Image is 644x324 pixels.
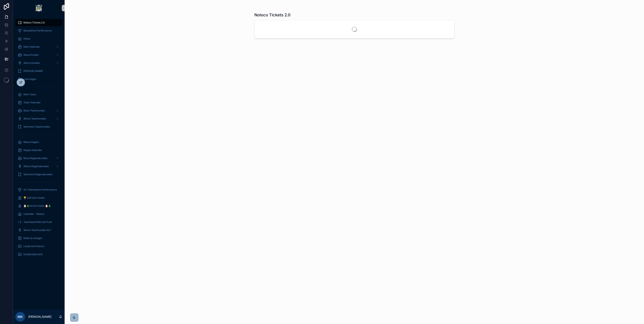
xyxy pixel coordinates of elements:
[15,67,62,75] a: [PERSON_NAME]
[15,202,62,210] a: 🎅🎄Ho Ho Hustle 🎅🎄
[15,19,62,26] a: Noloco Tickets 2.0
[15,155,62,162] a: Neue Regionskunden
[18,314,23,319] span: MK
[23,149,42,152] span: Region Kalender
[15,171,62,178] a: Verlorene Regionskunden
[15,194,62,201] a: 🏆 Self Gen Hustle
[23,212,44,216] span: Calendar - Noloco
[23,37,30,40] span: Home
[23,117,46,120] span: Aktive Teamkunden
[254,12,291,18] h1: Noloco Tickets 2.0
[23,21,45,24] span: Noloco Tickets 2.0
[28,315,51,319] p: [PERSON_NAME]
[23,220,52,224] span: Teamlead Referrals Push
[15,186,62,193] a: ALT Monatliche Performance
[23,109,45,112] span: Neue Teamkunden
[15,243,62,250] a: Leads terminieren
[15,251,62,258] a: Kundenübersicht
[23,173,53,176] span: Verlorene Regionskunden
[15,138,62,146] a: Meine Region
[23,125,50,128] span: Verlorene Teamkunden
[36,5,42,11] img: App logo
[23,29,52,32] span: Monatliche Performance
[23,196,45,199] span: 🏆 Self Gen Hustle
[15,99,62,106] a: Team Kalender
[15,91,62,98] a: Mein Team
[23,157,48,160] span: Neue Regionskunden
[23,45,40,48] span: Mein Kalender
[23,188,57,191] span: ALT Monatliche Performance
[15,147,62,154] a: Region Kalender
[23,101,41,104] span: Team Kalender
[23,253,43,256] span: Kundenübersicht
[15,35,62,42] a: Home
[23,245,44,248] span: Leads terminieren
[15,226,62,234] a: Aktive Teamkunden ALT
[15,27,62,34] a: Monatliche Performance
[15,123,62,130] a: Verlorene Teamkunden
[15,163,62,170] a: Aktive Regionskunden
[13,16,65,263] div: scrollable content
[15,235,62,242] a: Referral anlegen
[23,93,36,96] span: Mein Team
[23,204,51,208] span: 🎅🎄Ho Ho Hustle 🎅🎄
[23,69,43,73] span: [PERSON_NAME]
[15,51,62,59] a: Neue Kunden
[15,210,62,218] a: Calendar - Noloco
[15,59,62,67] a: Aktive Kunden
[15,218,62,226] a: Teamlead Referrals Push
[23,141,39,144] span: Meine Region
[23,53,39,57] span: Neue Kunden
[23,78,36,81] span: Unterlagen
[15,43,62,50] a: Mein Kalender
[23,237,42,240] span: Referral anlegen
[23,229,51,232] span: Aktive Teamkunden ALT
[15,107,62,114] a: Neue Teamkunden
[23,61,40,65] span: Aktive Kunden
[23,165,49,168] span: Aktive Regionskunden
[15,75,62,83] a: Unterlagen
[15,115,62,122] a: Aktive Teamkunden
